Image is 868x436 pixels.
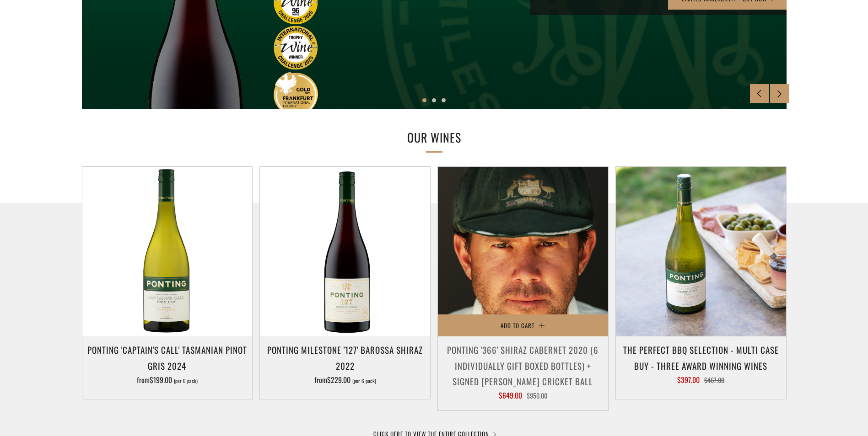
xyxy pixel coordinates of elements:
button: 2 [432,98,436,102]
span: from [137,374,198,385]
button: 3 [442,98,446,102]
span: $950.00 [527,391,547,400]
span: $199.00 [150,374,172,385]
span: $397.00 [677,374,700,385]
h3: Ponting 'Captain's Call' Tasmanian Pinot Gris 2024 [87,342,248,373]
button: 1 [422,98,426,102]
h2: OUR WINES [283,128,585,147]
a: Ponting 'Captain's Call' Tasmanian Pinot Gris 2024 from$199.00 (per 6 pack) [82,342,253,388]
a: The perfect BBQ selection - MULTI CASE BUY - Three award winning wines $397.00 $467.00 [616,342,786,388]
h3: Ponting '366' Shiraz Cabernet 2020 (6 individually gift boxed bottles) + SIGNED [PERSON_NAME] CRI... [442,342,604,389]
span: from [314,374,376,385]
span: $649.00 [499,390,522,401]
span: (per 6 pack) [352,378,376,383]
h3: Ponting Milestone '127' Barossa Shiraz 2022 [264,342,426,373]
a: Ponting Milestone '127' Barossa Shiraz 2022 from$229.00 (per 6 pack) [260,342,430,388]
h3: The perfect BBQ selection - MULTI CASE BUY - Three award winning wines [620,342,782,373]
span: (per 6 pack) [174,378,198,383]
span: $467.00 [704,375,724,385]
a: Ponting '366' Shiraz Cabernet 2020 (6 individually gift boxed bottles) + SIGNED [PERSON_NAME] CRI... [438,342,608,399]
span: Add to Cart [501,321,534,330]
button: Add to Cart [438,314,608,336]
span: $229.00 [327,374,350,385]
